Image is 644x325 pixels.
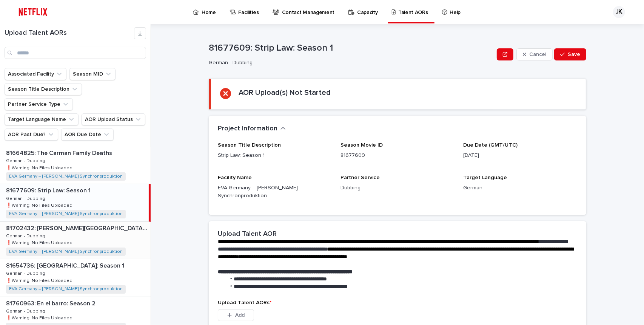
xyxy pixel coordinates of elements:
[218,309,254,321] button: Add
[464,152,577,159] p: [DATE]
[464,175,507,180] span: Target Language
[9,174,123,179] a: EVA Germany – [PERSON_NAME] Synchronproduktion
[218,175,252,180] span: Facility Name
[5,83,82,95] button: Season Title Description
[6,314,74,321] p: ❗️Warning: No Files Uploaded
[218,230,277,238] h2: Upload Talent AOR
[9,211,123,217] a: EVA Germany – [PERSON_NAME] Synchronproduktion
[15,5,51,20] img: ifQbXi3ZQGMSEF7WDB7W
[340,142,383,148] span: Season Movie ID
[218,152,331,159] p: Strip Law: Season 1
[6,223,149,232] p: 81702432: [PERSON_NAME][GEOGRAPHIC_DATA] Trip
[5,47,146,59] input: Search
[340,152,454,159] p: 81677609
[529,52,546,57] span: Cancel
[6,307,47,314] p: German - Dubbing
[239,88,331,97] h2: AOR Upload(s) Not Started
[218,300,271,305] span: Upload Talent AORs
[6,195,47,201] p: German - Dubbing
[6,157,47,164] p: German - Dubbing
[340,175,380,180] span: Partner Service
[69,68,116,80] button: Season MID
[464,184,577,192] p: German
[6,261,126,269] p: 81654736: [GEOGRAPHIC_DATA]: Season 1
[464,142,518,148] span: Due Date (GMT/UTC)
[5,98,73,110] button: Partner Service Type
[6,277,74,283] p: ❗️Warning: No Files Uploaded
[218,125,286,133] button: Project Information
[218,142,281,148] span: Season Title Description
[340,184,454,192] p: Dubbing
[9,249,123,254] a: EVA Germany – [PERSON_NAME] Synchronproduktion
[6,201,74,208] p: ❗️Warning: No Files Uploaded
[5,128,58,141] button: AOR Past Due?
[82,113,145,125] button: AOR Upload Status
[6,186,92,194] p: 81677609: Strip Law: Season 1
[568,52,580,57] span: Save
[6,164,74,171] p: ❗️Warning: No Files Uploaded
[5,29,134,37] h1: Upload Talent AORs
[218,125,277,133] h2: Project Information
[6,232,47,239] p: German - Dubbing
[554,48,586,60] button: Save
[6,299,97,307] p: 81760963: En el barro: Season 2
[235,313,245,318] span: Add
[6,239,74,246] p: ❗️Warning: No Files Uploaded
[5,113,79,125] button: Target Language Name
[516,48,553,60] button: Cancel
[613,6,625,18] div: JK
[218,184,331,200] p: EVA Germany – [PERSON_NAME] Synchronproduktion
[9,286,123,292] a: EVA Germany – [PERSON_NAME] Synchronproduktion
[6,269,47,276] p: German - Dubbing
[209,43,494,54] p: 81677609: Strip Law: Season 1
[5,68,66,80] button: Associated Facility
[61,128,114,141] button: AOR Due Date
[209,60,491,66] p: German - Dubbing
[6,148,114,157] p: 81664825: The Carman Family Deaths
